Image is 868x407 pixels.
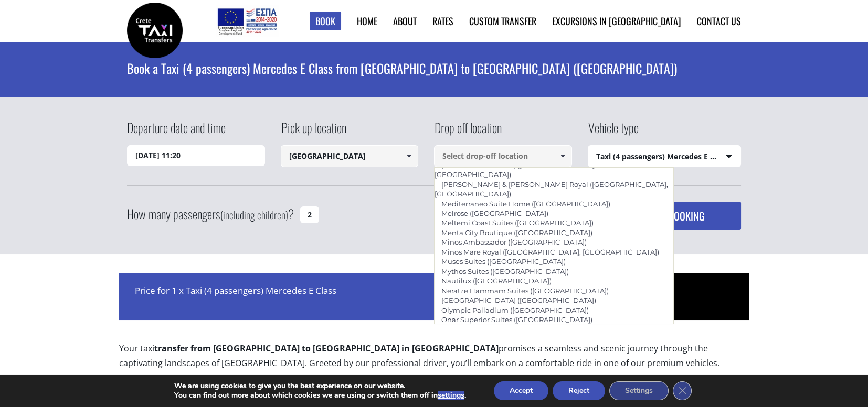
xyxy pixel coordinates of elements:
a: Home [357,14,377,28]
a: Custom Transfer [469,14,536,28]
a: Olympic Palladium ([GEOGRAPHIC_DATA]) [435,303,596,317]
span: Taxi (4 passengers) Mercedes E Class [588,146,741,168]
a: Melrose ([GEOGRAPHIC_DATA]) [435,206,555,221]
label: How many passengers ? [127,202,294,227]
p: You can find out more about which cookies we are using or switch them off in . [174,391,466,400]
a: Mediterraneo Suite Home ([GEOGRAPHIC_DATA]) [435,196,617,211]
a: Minos Mare Royal ([GEOGRAPHIC_DATA], [GEOGRAPHIC_DATA]) [435,245,666,259]
a: Mythos Suites ([GEOGRAPHIC_DATA]) [435,264,576,279]
label: Departure date and time [127,118,226,145]
b: transfer from [GEOGRAPHIC_DATA] to [GEOGRAPHIC_DATA] in [GEOGRAPHIC_DATA] [154,343,499,354]
a: Meltemi Coast Suites ([GEOGRAPHIC_DATA]) [435,215,600,230]
a: Contact us [697,14,741,28]
a: Rates [432,14,453,28]
label: Vehicle type [588,118,639,145]
a: Nautilux ([GEOGRAPHIC_DATA]) [435,273,558,288]
h1: Book a Taxi (4 passengers) Mercedes E Class from [GEOGRAPHIC_DATA] to [GEOGRAPHIC_DATA] ([GEOGRAP... [127,42,741,94]
input: Select drop-off location [434,145,572,167]
input: Select pickup location [281,145,419,167]
button: Reject [553,381,605,400]
a: Minos Ambassador ([GEOGRAPHIC_DATA]) [435,235,594,249]
a: Menta City Boutique ([GEOGRAPHIC_DATA]) [435,225,599,240]
a: [GEOGRAPHIC_DATA] ([GEOGRAPHIC_DATA]) [435,293,603,307]
img: Crete Taxi Transfers | Book a Taxi transfer from Chania airport to Platanias (Rethymnon) | Crete ... [127,3,183,58]
button: Close GDPR Cookie Banner [673,381,692,400]
p: We are using cookies to give you the best experience on our website. [174,381,466,391]
a: About [393,14,417,28]
a: [PERSON_NAME] & [PERSON_NAME] Royal ([GEOGRAPHIC_DATA], [GEOGRAPHIC_DATA]) [435,177,668,201]
small: (including children) [220,207,288,223]
button: settings [438,391,464,400]
a: Show All Items [554,145,571,167]
a: Book [310,12,341,31]
a: Excursions in [GEOGRAPHIC_DATA] [552,14,681,28]
a: Onar Superior Suites ([GEOGRAPHIC_DATA]) [435,312,599,327]
label: Pick up location [281,118,346,145]
a: [GEOGRAPHIC_DATA] ([GEOGRAPHIC_DATA], [GEOGRAPHIC_DATA]) [435,158,596,182]
label: Drop off location [434,118,502,145]
a: Crete Taxi Transfers | Book a Taxi transfer from Chania airport to Platanias (Rethymnon) | Crete ... [127,24,183,35]
div: Price for 1 x Taxi (4 passengers) Mercedes E Class [119,273,434,320]
img: e-bannersEUERDF180X90.jpg [216,5,278,37]
a: Muses Suites ([GEOGRAPHIC_DATA]) [435,254,573,269]
a: Show All Items [400,145,418,167]
button: Settings [609,381,669,400]
button: Accept [494,381,548,400]
a: Neratze Hammam Suites ([GEOGRAPHIC_DATA]) [435,283,616,298]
